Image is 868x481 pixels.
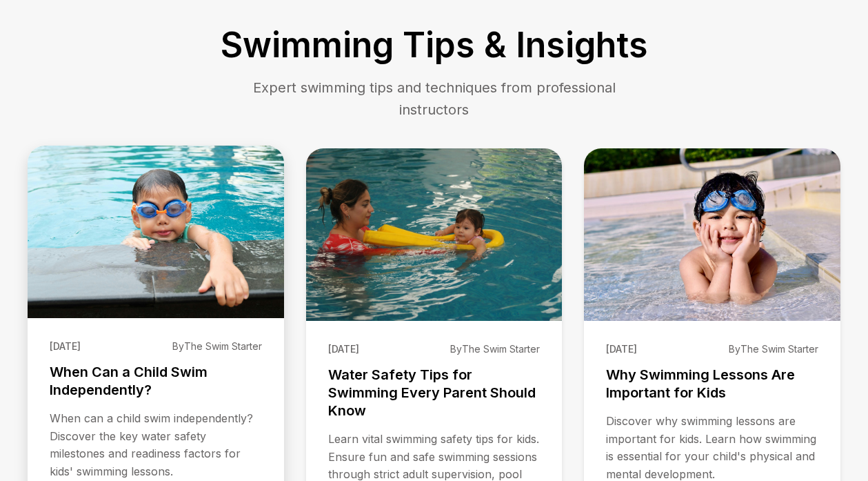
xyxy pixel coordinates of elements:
img: Why Swimming Lessons Are Important for Kids [584,148,840,321]
span: By The Swim Starter [450,343,540,355]
span: [DATE] [606,343,637,355]
h3: Water Safety Tips for Swimming Every Parent Should Know [328,366,541,420]
span: By The Swim Starter [729,343,818,355]
h3: When Can a Child Swim Independently? [50,363,262,399]
img: Water Safety Tips for Swimming Every Parent Should Know [306,148,563,321]
h3: Why Swimming Lessons Are Important for Kids [606,366,818,402]
img: When Can a Child Swim Independently? [28,146,284,318]
p: Expert swimming tips and techniques from professional instructors [228,77,641,121]
h1: Swimming Tips & Insights [28,24,840,66]
span: By The Swim Starter [172,340,262,352]
span: [DATE] [50,340,81,352]
span: [DATE] [328,343,359,355]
